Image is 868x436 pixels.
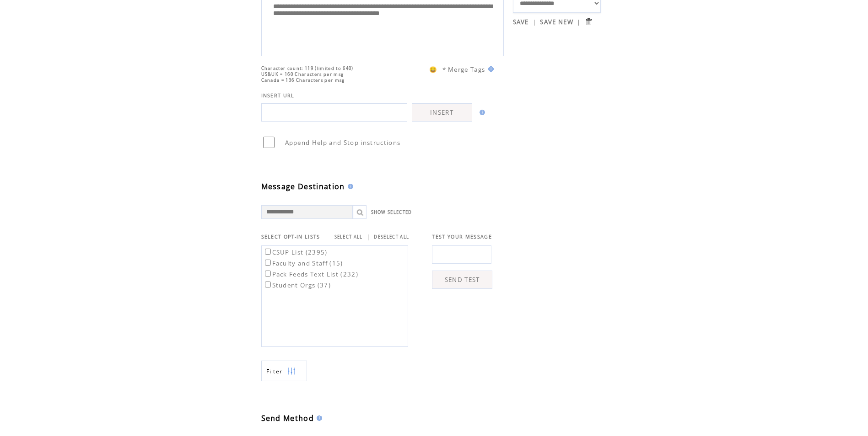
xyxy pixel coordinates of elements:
[374,234,409,240] a: DESELECT ALL
[265,260,271,266] input: Faculty and Staff (15)
[263,248,328,256] label: CSUP List (2395)
[477,110,485,115] img: help.gif
[432,234,492,240] span: TEST YOUR MESSAGE
[345,184,353,189] img: help.gif
[371,209,412,215] a: SHOW SELECTED
[412,103,472,122] a: INSERT
[584,17,593,26] input: Submit
[432,271,492,289] a: SEND TEST
[577,18,581,26] span: |
[261,71,344,77] span: US&UK = 160 Characters per msg
[261,234,320,240] span: SELECT OPT-IN LISTS
[261,65,354,71] span: Character count: 119 (limited to 640)
[533,18,536,26] span: |
[266,367,283,375] span: Show filters
[334,234,363,240] a: SELECT ALL
[265,282,271,287] input: Student Orgs (37)
[265,249,271,255] input: CSUP List (2395)
[442,65,485,74] span: * Merge Tags
[314,415,322,421] img: help.gif
[540,18,573,26] a: SAVE NEW
[263,259,343,267] label: Faculty and Staff (15)
[261,413,314,423] span: Send Method
[263,270,359,278] label: Pack Feeds Text List (232)
[485,66,494,72] img: help.gif
[265,271,271,276] input: Pack Feeds Text List (232)
[261,77,345,83] span: Canada = 136 Characters per msg
[263,281,331,289] label: Student Orgs (37)
[367,233,370,241] span: |
[285,138,401,147] span: Append Help and Stop instructions
[287,361,296,382] img: filters.png
[513,18,529,26] a: SAVE
[261,361,307,381] a: Filter
[429,65,437,74] span: 😀
[261,181,345,191] span: Message Destination
[261,92,295,99] span: INSERT URL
